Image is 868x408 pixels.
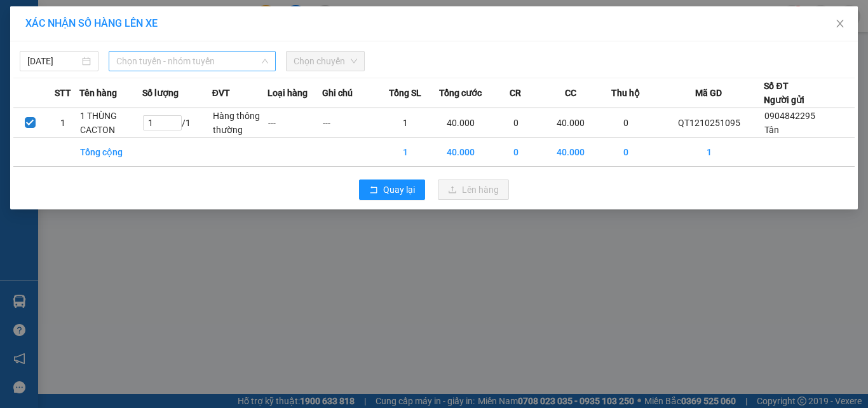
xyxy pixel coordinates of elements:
[294,52,357,71] span: Chọn chuyến
[764,125,779,135] span: Tân
[25,17,158,29] span: XÁC NHẬN SỐ HÀNG LÊN XE
[488,138,543,167] td: 0
[599,138,654,167] td: 0
[543,138,599,167] td: 40.000
[565,86,576,100] span: CC
[116,52,268,71] span: Chọn tuyến - nhóm tuyến
[599,108,654,138] td: 0
[654,138,764,167] td: 1
[695,86,722,100] span: Mã GD
[389,86,421,100] span: Tổng SL
[835,18,845,29] span: close
[611,86,640,100] span: Thu hộ
[261,57,269,65] span: down
[55,86,71,100] span: STT
[543,108,599,138] td: 40.000
[654,108,764,138] td: QT1210251095
[822,6,858,42] button: Close
[377,108,433,138] td: 1
[439,86,482,100] span: Tổng cước
[46,108,79,138] td: 1
[433,108,488,138] td: 40.000
[764,79,804,107] div: Số ĐT Người gửi
[510,86,521,100] span: CR
[79,86,117,100] span: Tên hàng
[79,108,142,138] td: 1 THÙNG CACTON
[79,138,142,167] td: Tổng cộng
[488,108,543,138] td: 0
[377,138,433,167] td: 1
[27,54,79,68] input: 12/10/2025
[764,111,815,121] span: 0904842295
[438,179,509,200] button: uploadLên hàng
[433,138,488,167] td: 40.000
